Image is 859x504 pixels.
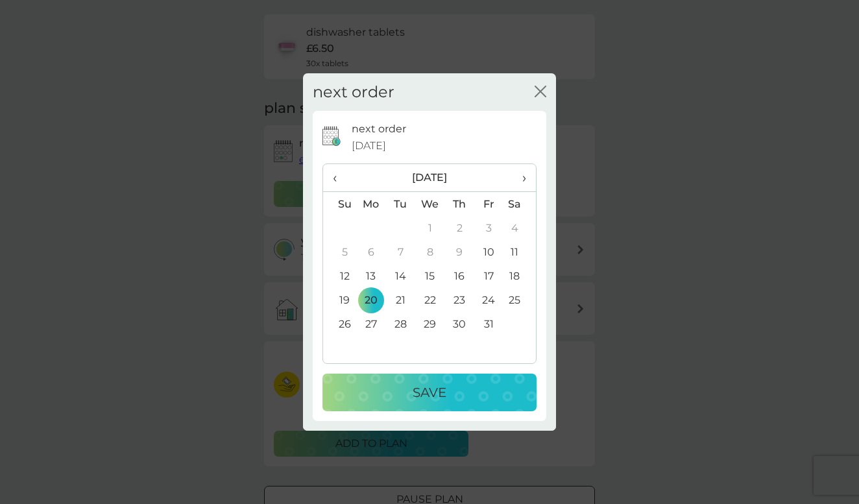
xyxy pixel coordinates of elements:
th: We [415,192,445,217]
td: 11 [503,240,536,264]
td: 6 [356,240,386,264]
p: next order [352,121,406,138]
td: 5 [323,240,356,264]
td: 4 [503,216,536,240]
td: 17 [474,264,503,288]
td: 16 [445,264,474,288]
td: 12 [323,264,356,288]
td: 26 [323,312,356,336]
th: Tu [386,192,415,217]
td: 19 [323,288,356,312]
button: close [535,86,546,99]
td: 2 [445,216,474,240]
td: 8 [415,240,445,264]
p: Save [413,382,446,403]
th: Su [323,192,356,217]
span: › [513,164,526,191]
td: 18 [503,264,536,288]
td: 1 [415,216,445,240]
td: 10 [474,240,503,264]
th: [DATE] [356,164,503,192]
td: 22 [415,288,445,312]
td: 21 [386,288,415,312]
td: 24 [474,288,503,312]
span: ‹ [333,164,346,191]
td: 30 [445,312,474,336]
th: Th [445,192,474,217]
td: 28 [386,312,415,336]
span: [DATE] [352,138,386,154]
td: 31 [474,312,503,336]
td: 14 [386,264,415,288]
th: Mo [356,192,386,217]
td: 9 [445,240,474,264]
th: Fr [474,192,503,217]
td: 3 [474,216,503,240]
td: 25 [503,288,536,312]
td: 20 [356,288,386,312]
button: Save [322,374,537,411]
td: 13 [356,264,386,288]
th: Sa [503,192,536,217]
td: 23 [445,288,474,312]
td: 7 [386,240,415,264]
td: 15 [415,264,445,288]
td: 27 [356,312,386,336]
h2: next order [313,83,394,102]
td: 29 [415,312,445,336]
